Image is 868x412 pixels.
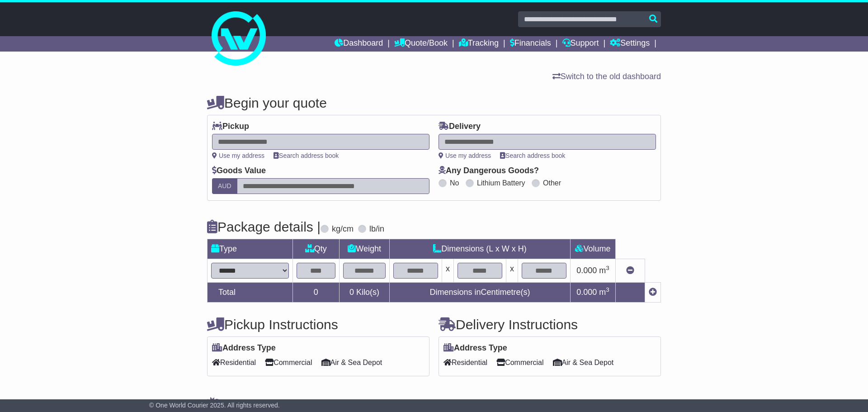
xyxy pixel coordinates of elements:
[389,283,570,303] td: Dimensions in Centimetre(s)
[389,239,570,259] td: Dimensions (L x W x H)
[553,355,614,369] span: Air & Sea Depot
[439,122,481,132] label: Delivery
[439,152,491,159] a: Use my address
[349,288,354,297] span: 0
[212,122,249,132] label: Pickup
[562,36,599,52] a: Support
[443,343,507,353] label: Address Type
[439,317,661,332] h4: Delivery Instructions
[506,259,518,283] td: x
[443,355,487,369] span: Residential
[208,283,293,303] td: Total
[274,152,339,159] a: Search address book
[599,266,609,275] span: m
[292,239,340,259] td: Qty
[496,355,543,369] span: Commercial
[394,36,448,52] a: Quote/Book
[369,224,384,234] label: lb/in
[335,36,383,52] a: Dashboard
[207,397,661,412] h4: Warranty & Insurance
[332,224,354,234] label: kg/cm
[442,259,453,283] td: x
[570,239,615,259] td: Volume
[606,265,609,271] sup: 3
[207,317,429,332] h4: Pickup Instructions
[576,266,597,275] span: 0.000
[149,402,280,409] span: © One World Courier 2025. All rights reserved.
[599,288,609,297] span: m
[208,239,293,259] td: Type
[340,283,390,303] td: Kilo(s)
[265,355,312,369] span: Commercial
[459,36,499,52] a: Tracking
[477,179,525,187] label: Lithium Battery
[510,36,551,52] a: Financials
[212,355,256,369] span: Residential
[576,288,597,297] span: 0.000
[340,239,390,259] td: Weight
[207,95,661,110] h4: Begin your quote
[212,178,237,194] label: AUD
[207,219,321,234] h4: Package details |
[626,266,634,275] a: Remove this item
[321,355,382,369] span: Air & Sea Depot
[212,166,266,176] label: Goods Value
[610,36,650,52] a: Settings
[212,152,264,159] a: Use my address
[292,283,340,303] td: 0
[500,152,565,159] a: Search address book
[212,343,276,353] label: Address Type
[439,166,539,176] label: Any Dangerous Goods?
[606,286,609,293] sup: 3
[552,72,661,81] a: Switch to the old dashboard
[450,179,459,187] label: No
[543,179,561,187] label: Other
[649,288,657,297] a: Add new item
